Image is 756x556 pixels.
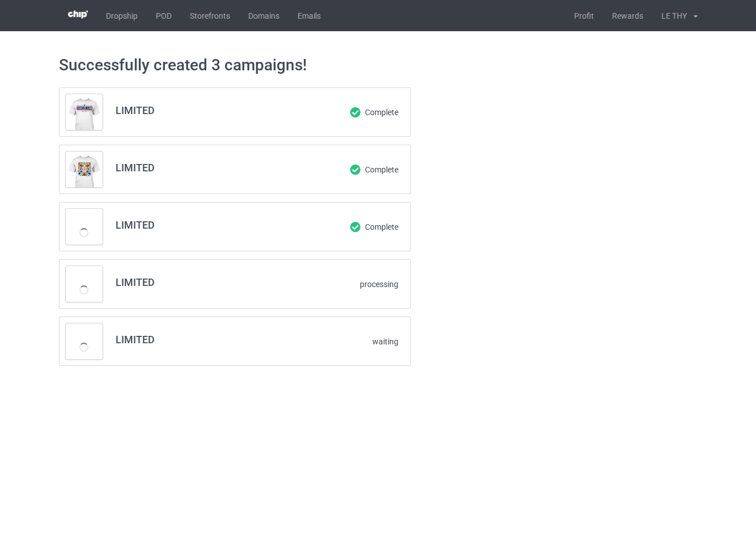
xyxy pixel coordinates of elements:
[652,2,687,30] div: LE THY
[307,336,399,347] div: waiting
[59,55,698,75] h1: Successfully created 3 campaigns!
[115,333,294,346] h3: LIMITED
[307,107,399,118] div: Complete
[307,221,399,233] div: Complete
[307,164,399,175] div: Complete
[350,107,360,118] img: UzU9wN3wAAAABJRU5ErkJggg==
[115,218,294,231] h3: LIMITED
[115,161,294,174] h3: LIMITED
[350,164,360,175] img: UzU9wN3wAAAABJRU5ErkJggg==
[115,276,294,289] h3: LIMITED
[68,10,88,19] img: 3d383065fc803cdd16c62507c020ddf8.png
[350,221,360,233] img: UzU9wN3wAAAABJRU5ErkJggg==
[115,104,294,117] h3: LIMITED
[307,279,399,290] div: processing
